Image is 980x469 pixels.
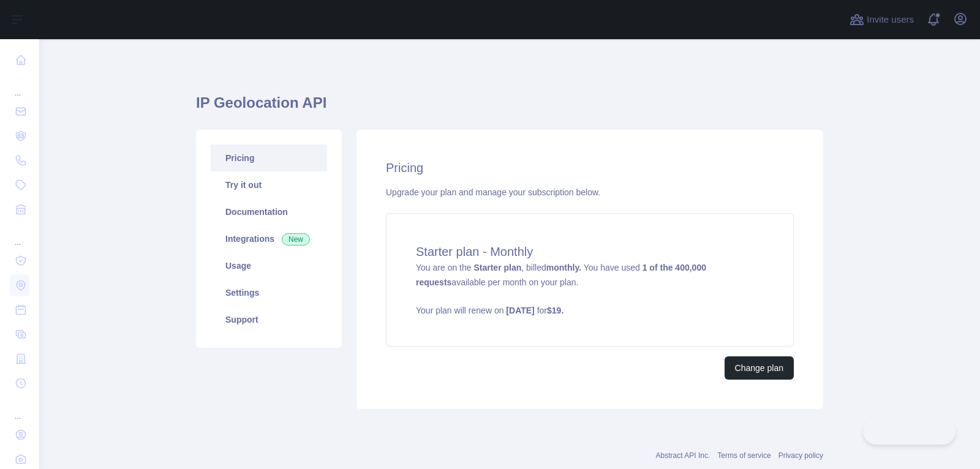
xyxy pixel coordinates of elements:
[211,225,327,252] a: Integrations New
[717,451,771,460] a: Terms of service
[778,451,823,460] a: Privacy policy
[386,186,794,198] div: Upgrade your plan and manage your subscription below.
[867,13,914,27] span: Invite users
[211,198,327,225] a: Documentation
[725,356,794,380] button: Change plan
[416,243,764,260] h4: Starter plan - Monthly
[416,304,764,317] p: Your plan will renew on for
[416,263,764,317] span: You are on the , billed You have used available per month on your plan.
[863,419,956,445] iframe: Toggle Customer Support
[847,10,916,29] button: Invite users
[211,279,327,306] a: Settings
[656,451,710,460] a: Abstract API Inc.
[211,171,327,198] a: Try it out
[211,306,327,333] a: Support
[282,233,310,246] span: New
[196,93,823,122] h1: IP Geolocation API
[473,263,521,272] strong: Starter plan
[546,263,581,272] strong: monthly.
[386,159,794,176] h2: Pricing
[211,252,327,279] a: Usage
[10,223,29,247] div: ...
[547,306,563,315] strong: $ 19 .
[506,306,534,315] strong: [DATE]
[10,397,29,421] div: ...
[10,73,29,98] div: ...
[211,144,327,171] a: Pricing
[416,263,706,287] strong: 1 of the 400,000 requests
